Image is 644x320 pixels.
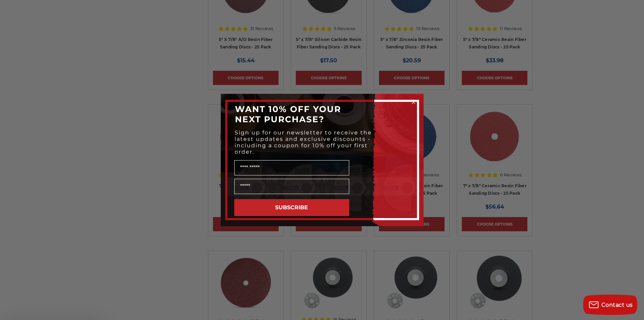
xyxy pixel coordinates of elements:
[234,179,349,194] input: Email
[583,295,637,315] button: Contact us
[235,129,372,155] span: Sign up for our newsletter to receive the latest updates and exclusive discounts - including a co...
[410,99,417,106] button: Close dialog
[601,302,633,308] span: Contact us
[235,104,341,124] span: WANT 10% OFF YOUR NEXT PURCHASE?
[234,199,349,216] button: SUBSCRIBE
